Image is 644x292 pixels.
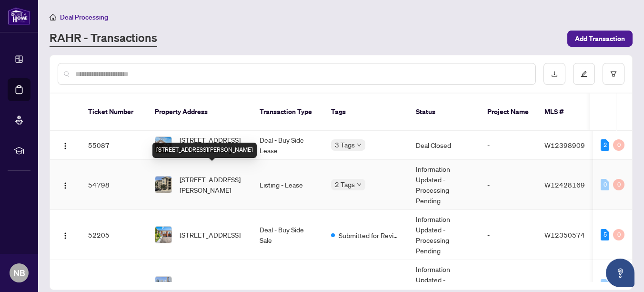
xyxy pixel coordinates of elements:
[58,177,73,192] button: Logo
[606,259,634,287] button: Open asap
[335,179,355,190] span: 2 Tags
[480,94,537,131] th: Project Name
[61,142,69,150] img: Logo
[603,63,624,85] button: filter
[61,232,69,240] img: Logo
[544,180,585,189] span: W12428169
[480,210,537,260] td: -
[357,143,362,147] span: down
[601,179,609,190] div: 0
[339,280,401,291] span: Requires Additional Docs
[408,160,480,210] td: Information Updated - Processing Pending
[408,210,480,260] td: Information Updated - Processing Pending
[339,230,401,240] span: Submitted for Review
[408,94,480,131] th: Status
[544,281,583,289] span: C12349787
[567,31,633,47] button: Add Transaction
[252,210,323,260] td: Deal - Buy Side Sale
[155,177,171,193] img: thumbnail-img
[613,179,624,190] div: 0
[543,63,565,85] button: download
[601,229,609,240] div: 5
[252,160,323,210] td: Listing - Lease
[80,94,147,131] th: Ticket Number
[537,94,594,131] th: MLS #
[147,94,252,131] th: Property Address
[575,31,625,46] span: Add Transaction
[152,143,257,158] div: [STREET_ADDRESS][PERSON_NAME]
[180,229,241,240] span: [STREET_ADDRESS]
[581,71,587,77] span: edit
[50,14,56,21] span: home
[544,141,585,149] span: W12398909
[544,230,585,239] span: W12350574
[60,13,108,21] span: Deal Processing
[80,131,147,160] td: 55087
[408,131,480,160] td: Deal Closed
[610,71,617,77] span: filter
[252,94,323,131] th: Transaction Type
[80,210,147,260] td: 52205
[155,227,171,243] img: thumbnail-img
[13,266,25,280] span: NB
[480,131,537,160] td: -
[551,71,558,77] span: download
[80,160,147,210] td: 54798
[180,174,244,195] span: [STREET_ADDRESS][PERSON_NAME]
[50,30,157,47] a: RAHR - Transactions
[613,139,624,151] div: 0
[601,279,609,291] div: 0
[252,131,323,160] td: Deal - Buy Side Lease
[58,227,73,242] button: Logo
[573,63,595,85] button: edit
[335,139,355,150] span: 3 Tags
[61,182,69,189] img: Logo
[613,229,624,240] div: 0
[601,139,609,151] div: 2
[180,135,244,156] span: [STREET_ADDRESS][PERSON_NAME]
[480,160,537,210] td: -
[323,94,408,131] th: Tags
[357,182,362,187] span: down
[58,137,73,153] button: Logo
[155,137,171,153] img: thumbnail-img
[8,7,30,25] img: logo
[180,280,241,290] span: [STREET_ADDRESS]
